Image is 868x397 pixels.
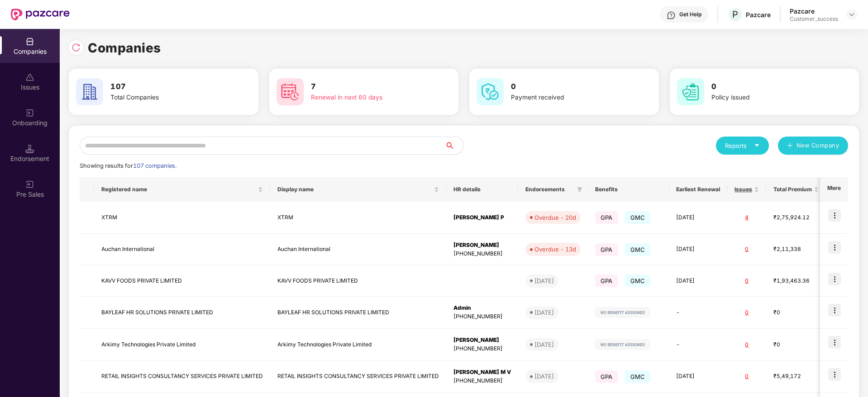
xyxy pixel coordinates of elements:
th: Earliest Renewal [669,177,727,202]
div: 4 [734,213,759,222]
div: Reports [725,141,760,150]
td: KAVV FOODS PRIVATE LIMITED [270,265,446,297]
img: svg+xml;base64,PHN2ZyB4bWxucz0iaHR0cDovL3d3dy53My5vcmcvMjAwMC9zdmciIHdpZHRoPSI2MCIgaGVpZ2h0PSI2MC... [477,78,504,105]
div: [PHONE_NUMBER] [453,345,511,353]
div: Policy issued [711,93,825,103]
div: Pazcare [746,10,771,19]
span: Total Premium [773,186,812,193]
td: - [669,297,727,329]
button: plusNew Company [778,137,848,155]
span: Registered name [101,186,256,193]
img: svg+xml;base64,PHN2ZyBpZD0iRHJvcGRvd24tMzJ4MzIiIHhtbG5zPSJodHRwOi8vd3d3LnczLm9yZy8yMDAwL3N2ZyIgd2... [848,11,855,18]
td: XTRM [270,202,446,234]
div: [DATE] [534,276,554,285]
td: BAYLEAF HR SOLUTIONS PRIVATE LIMITED [270,297,446,329]
span: Issues [734,186,752,193]
div: Overdue - 20d [534,213,576,222]
span: GPA [595,211,618,224]
td: BAYLEAF HR SOLUTIONS PRIVATE LIMITED [94,297,270,329]
span: GMC [625,274,651,287]
img: icon [828,241,841,254]
span: P [732,9,738,20]
div: Renewal in next 60 days [311,93,425,103]
img: svg+xml;base64,PHN2ZyB4bWxucz0iaHR0cDovL3d3dy53My5vcmcvMjAwMC9zdmciIHdpZHRoPSI2MCIgaGVpZ2h0PSI2MC... [277,78,304,105]
h3: 107 [110,81,224,93]
img: svg+xml;base64,PHN2ZyB3aWR0aD0iMjAiIGhlaWdodD0iMjAiIHZpZXdCb3g9IjAgMCAyMCAyMCIgZmlsbD0ibm9uZSIgeG... [25,109,34,118]
span: Showing results for [80,162,176,169]
div: Payment received [511,93,625,103]
h3: 0 [711,81,825,93]
img: svg+xml;base64,PHN2ZyB4bWxucz0iaHR0cDovL3d3dy53My5vcmcvMjAwMC9zdmciIHdpZHRoPSIxMjIiIGhlaWdodD0iMj... [595,339,650,350]
td: Auchan International [270,234,446,266]
img: icon [828,273,841,285]
img: svg+xml;base64,PHN2ZyB4bWxucz0iaHR0cDovL3d3dy53My5vcmcvMjAwMC9zdmciIHdpZHRoPSI2MCIgaGVpZ2h0PSI2MC... [677,78,704,105]
span: filter [577,187,582,192]
img: svg+xml;base64,PHN2ZyBpZD0iSXNzdWVzX2Rpc2FibGVkIiB4bWxucz0iaHR0cDovL3d3dy53My5vcmcvMjAwMC9zdmciIH... [25,73,34,82]
span: 107 companies. [133,162,176,169]
th: Registered name [94,177,270,202]
div: [PERSON_NAME] P [453,213,511,222]
h3: 0 [511,81,625,93]
th: Display name [270,177,446,202]
div: ₹1,93,463.36 [773,277,819,285]
span: Endorsements [525,186,573,193]
span: GMC [625,243,651,256]
div: [PHONE_NUMBER] [453,250,511,258]
span: Display name [277,186,432,193]
td: RETAIL INSIGHTS CONSULTANCY SERVICES PRIVATE LIMITED [94,361,270,393]
img: icon [828,304,841,317]
img: svg+xml;base64,PHN2ZyBpZD0iUmVsb2FkLTMyeDMyIiB4bWxucz0iaHR0cDovL3d3dy53My5vcmcvMjAwMC9zdmciIHdpZH... [72,43,81,52]
span: GPA [595,243,618,256]
img: svg+xml;base64,PHN2ZyB4bWxucz0iaHR0cDovL3d3dy53My5vcmcvMjAwMC9zdmciIHdpZHRoPSIxMjIiIGhlaWdodD0iMj... [595,307,650,318]
img: icon [828,209,841,222]
td: Arkimy Technologies Private Limited [94,329,270,361]
td: Auchan International [94,234,270,266]
div: [DATE] [534,372,554,381]
th: Issues [727,177,766,202]
td: [DATE] [669,361,727,393]
div: ₹0 [773,308,819,317]
div: [PHONE_NUMBER] [453,377,511,385]
span: GMC [625,211,651,224]
td: KAVV FOODS PRIVATE LIMITED [94,265,270,297]
td: Arkimy Technologies Private Limited [270,329,446,361]
span: New Company [796,141,839,150]
div: Total Companies [110,93,224,103]
div: [PHONE_NUMBER] [453,312,511,321]
div: 0 [734,277,759,285]
th: HR details [446,177,518,202]
img: icon [828,368,841,381]
span: search [444,142,463,149]
img: icon [828,336,841,349]
div: ₹2,75,924.12 [773,213,819,222]
div: [DATE] [534,340,554,349]
span: GMC [625,370,651,383]
img: svg+xml;base64,PHN2ZyB3aWR0aD0iMjAiIGhlaWdodD0iMjAiIHZpZXdCb3g9IjAgMCAyMCAyMCIgZmlsbD0ibm9uZSIgeG... [25,180,34,189]
div: Admin [453,304,511,312]
span: GPA [595,370,618,383]
div: [PERSON_NAME] [453,336,511,345]
th: Benefits [588,177,669,202]
td: - [669,329,727,361]
div: ₹2,11,338 [773,245,819,254]
button: search [444,137,463,155]
div: 0 [734,340,759,349]
img: svg+xml;base64,PHN2ZyBpZD0iQ29tcGFuaWVzIiB4bWxucz0iaHR0cDovL3d3dy53My5vcmcvMjAwMC9zdmciIHdpZHRoPS... [25,37,34,46]
span: filter [575,184,584,195]
td: RETAIL INSIGHTS CONSULTANCY SERVICES PRIVATE LIMITED [270,361,446,393]
td: [DATE] [669,265,727,297]
div: 0 [734,372,759,381]
div: Pazcare [790,7,838,15]
img: svg+xml;base64,PHN2ZyB4bWxucz0iaHR0cDovL3d3dy53My5vcmcvMjAwMC9zdmciIHdpZHRoPSI2MCIgaGVpZ2h0PSI2MC... [76,78,103,105]
img: New Pazcare Logo [11,9,70,20]
span: caret-down [754,142,760,148]
div: 0 [734,308,759,317]
div: Customer_success [790,15,838,23]
img: svg+xml;base64,PHN2ZyBpZD0iSGVscC0zMngzMiIgeG1sbnM9Imh0dHA6Ly93d3cudzMub3JnLzIwMDAvc3ZnIiB3aWR0aD... [667,11,676,20]
span: plus [787,142,793,150]
div: [PERSON_NAME] [453,241,511,250]
div: 0 [734,245,759,254]
h1: Companies [88,38,161,58]
div: ₹5,49,172 [773,372,819,381]
th: Total Premium [766,177,826,202]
